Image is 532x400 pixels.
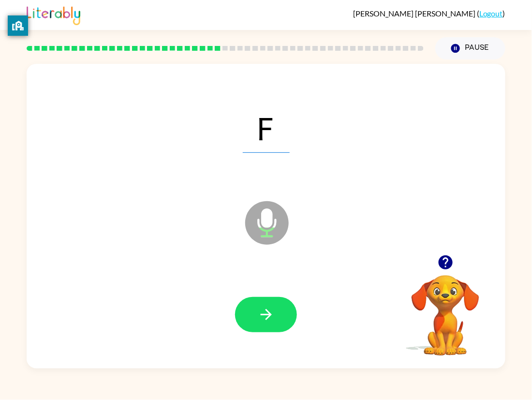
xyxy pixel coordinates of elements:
[479,9,503,18] a: Logout
[243,103,290,153] span: F
[397,260,494,357] video: Your browser must support playing .mp4 files to use Literably. Please try using another browser.
[8,15,28,36] button: privacy banner
[435,37,505,59] button: Pause
[27,4,80,25] img: Literably
[353,9,477,18] span: [PERSON_NAME] [PERSON_NAME]
[353,9,505,18] div: ( )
